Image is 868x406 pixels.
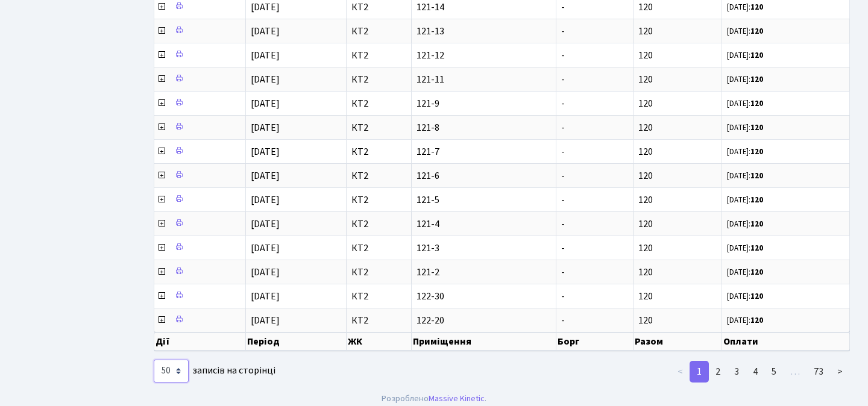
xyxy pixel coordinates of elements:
[750,26,763,37] b: 120
[746,361,765,383] a: 4
[351,99,406,108] span: КТ2
[727,219,763,230] small: [DATE]:
[750,291,763,302] b: 120
[727,98,763,109] small: [DATE]:
[251,121,280,134] span: [DATE]
[638,242,653,255] span: 120
[750,50,763,61] b: 120
[351,27,406,36] span: КТ2
[750,195,763,205] b: 120
[347,333,412,351] th: ЖК
[417,219,550,229] span: 121-4
[351,171,406,181] span: КТ2
[251,49,280,62] span: [DATE]
[351,75,406,84] span: КТ2
[830,361,850,383] a: >
[382,392,486,405] div: Розроблено .
[351,123,406,133] span: КТ2
[638,290,653,303] span: 120
[638,217,653,231] span: 120
[727,315,763,326] small: [DATE]:
[727,74,763,85] small: [DATE]:
[351,316,406,325] span: КТ2
[750,315,763,326] b: 120
[351,292,406,301] span: КТ2
[561,25,565,38] span: -
[251,25,280,38] span: [DATE]
[708,361,728,383] a: 2
[561,193,565,207] span: -
[750,267,763,278] b: 120
[634,333,722,351] th: Разом
[251,97,280,110] span: [DATE]
[417,51,550,60] span: 121-12
[638,121,653,134] span: 120
[561,97,565,110] span: -
[727,361,746,383] a: 3
[750,74,763,85] b: 120
[750,170,763,181] b: 120
[638,49,653,62] span: 120
[561,242,565,255] span: -
[727,195,763,205] small: [DATE]:
[417,316,550,325] span: 122-20
[251,217,280,231] span: [DATE]
[251,73,280,86] span: [DATE]
[722,333,850,351] th: Оплати
[556,333,634,351] th: Борг
[417,99,550,108] span: 121-9
[638,314,653,327] span: 120
[417,27,550,36] span: 121-13
[561,169,565,183] span: -
[727,122,763,133] small: [DATE]:
[638,169,653,183] span: 120
[727,146,763,157] small: [DATE]:
[417,2,550,12] span: 121-14
[638,266,653,279] span: 120
[727,170,763,181] small: [DATE]:
[727,2,763,13] small: [DATE]:
[417,195,550,205] span: 121-5
[417,267,550,277] span: 121-2
[251,290,280,303] span: [DATE]
[417,123,550,133] span: 121-8
[561,49,565,62] span: -
[412,333,556,351] th: Приміщення
[750,122,763,133] b: 120
[246,333,347,351] th: Період
[727,26,763,37] small: [DATE]:
[638,1,653,14] span: 120
[251,145,280,158] span: [DATE]
[351,51,406,60] span: КТ2
[561,145,565,158] span: -
[638,145,653,158] span: 120
[417,147,550,157] span: 121-7
[251,193,280,207] span: [DATE]
[429,392,485,405] a: Massive Kinetic
[727,243,763,254] small: [DATE]:
[154,360,275,383] label: записів на сторінці
[351,267,406,277] span: КТ2
[417,171,550,181] span: 121-6
[690,361,709,383] a: 1
[251,242,280,255] span: [DATE]
[417,243,550,253] span: 121-3
[807,361,831,383] a: 73
[727,267,763,278] small: [DATE]:
[561,1,565,14] span: -
[351,195,406,205] span: КТ2
[561,121,565,134] span: -
[251,169,280,183] span: [DATE]
[638,73,653,86] span: 120
[561,290,565,303] span: -
[351,2,406,12] span: КТ2
[764,361,784,383] a: 5
[561,217,565,231] span: -
[750,98,763,109] b: 120
[154,333,246,351] th: Дії
[750,219,763,230] b: 120
[727,291,763,302] small: [DATE]:
[750,243,763,254] b: 120
[638,25,653,38] span: 120
[561,314,565,327] span: -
